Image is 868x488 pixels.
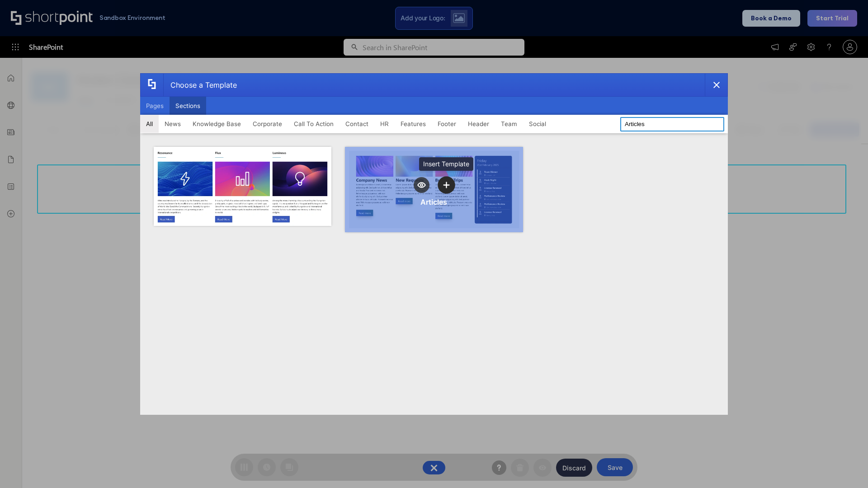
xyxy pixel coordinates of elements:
button: Knowledge Base [187,115,247,133]
button: Footer [432,115,462,133]
button: News [159,115,187,133]
button: Social [523,115,552,133]
button: Sections [170,97,206,115]
button: Corporate [247,115,288,133]
button: Contact [340,115,374,133]
input: Search [620,117,724,131]
button: Pages [140,97,170,115]
iframe: Chat Widget [823,445,868,488]
button: Call To Action [288,115,340,133]
button: Team [495,115,523,133]
button: HR [374,115,395,133]
div: Articles [420,197,447,206]
button: All [140,115,159,133]
div: Choose a Template [163,74,237,96]
button: Features [395,115,432,133]
button: Header [462,115,495,133]
div: template selector [140,73,728,415]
